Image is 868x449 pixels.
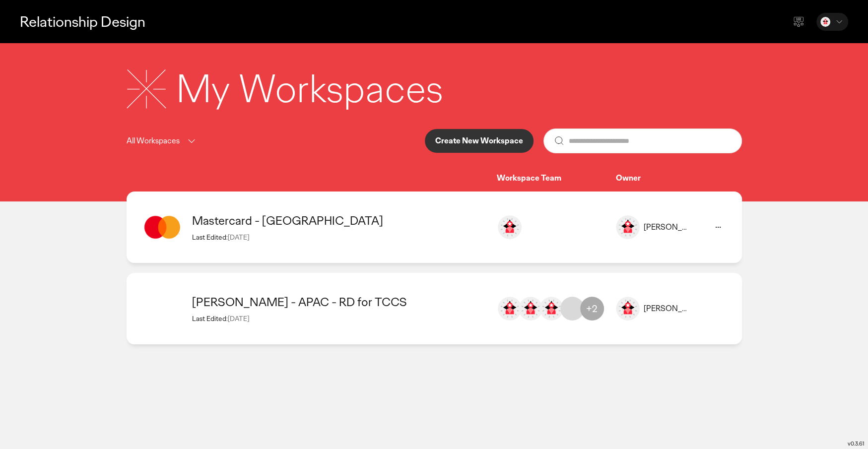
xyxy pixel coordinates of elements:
[425,129,534,153] button: Create New Workspace
[787,10,810,34] div: Send feedback
[498,297,522,321] img: eugene.lai@ogilvy.com
[192,233,487,242] div: Last Edited:
[519,297,542,321] img: genevieve.tan@ogilvy.com
[435,137,523,145] p: Create New Workspace
[498,215,522,239] img: wade.mouton@ogilvy.co.za
[20,11,145,32] p: Relationship Design
[192,314,487,323] div: Last Edited:
[616,173,726,184] div: Owner
[192,213,487,228] div: Mastercard - AFRICA
[580,297,604,321] div: +2
[616,297,640,321] img: image
[644,304,690,314] div: [PERSON_NAME]
[616,215,640,239] img: image
[142,207,182,247] img: image
[497,173,616,184] div: Workspace Team
[539,297,563,321] img: genevieve.tan@verticurl.com
[228,233,249,242] span: [DATE]
[820,17,830,27] img: Wade Mouton
[127,135,180,147] p: All Workspaces
[228,314,249,323] span: [DATE]
[176,63,443,115] div: My Workspaces
[644,222,690,233] div: [PERSON_NAME]
[192,294,487,310] div: Estee Lauder - APAC - RD for TCCS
